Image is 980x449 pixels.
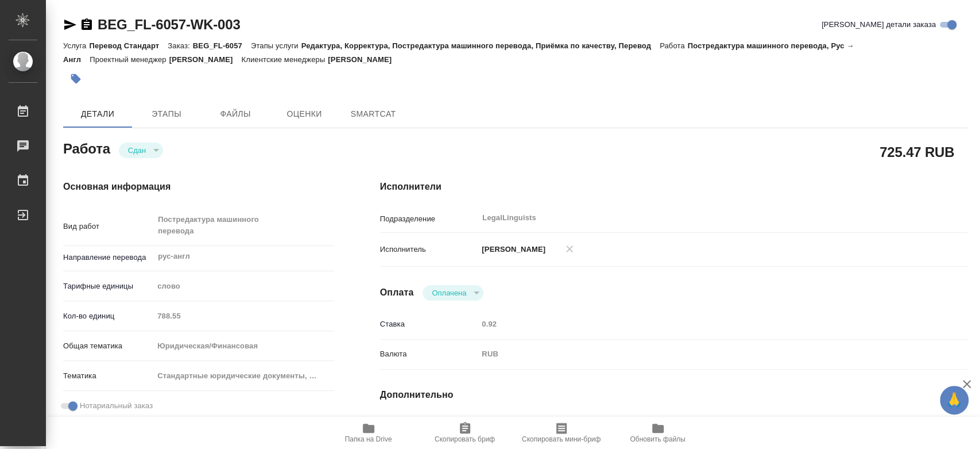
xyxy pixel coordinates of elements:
[169,55,242,64] p: [PERSON_NAME]
[660,41,688,50] p: Работа
[153,366,334,386] div: Стандартные юридические документы, договоры, уставы
[478,344,918,364] div: RUB
[80,400,153,412] span: Нотариальный заказ
[522,435,601,443] span: Скопировать мини-бриф
[98,17,240,32] a: BEG_FL-6057-WK-003
[63,137,110,158] h2: Работа
[301,41,660,50] p: Редактура, Корректура, Постредактура машинного перевода, Приёмка по качеству, Перевод
[423,285,483,301] div: Сдан
[380,388,967,402] h4: Дополнительно
[139,107,194,121] span: Этапы
[80,18,94,32] button: Скопировать ссылку
[328,55,400,64] p: [PERSON_NAME]
[63,41,89,50] p: Услуга
[63,340,153,352] p: Общая тематика
[380,180,967,194] h4: Исполнители
[89,41,168,50] p: Перевод Стандарт
[63,18,77,32] button: Скопировать ссылку для ЯМессенджера
[346,107,401,121] span: SmartCat
[380,286,414,300] h4: Оплата
[880,142,954,162] h2: 725.47 RUB
[153,277,334,296] div: слово
[513,417,610,449] button: Скопировать мини-бриф
[417,417,513,449] button: Скопировать бриф
[630,435,685,443] span: Обновить файлы
[63,180,334,194] h4: Основная информация
[193,41,251,50] p: BEG_FL-6057
[320,417,417,449] button: Папка на Drive
[125,145,149,155] button: Сдан
[63,221,153,232] p: Вид работ
[70,107,125,121] span: Детали
[277,107,332,121] span: Оценки
[822,19,936,30] span: [PERSON_NAME] детали заказа
[610,417,706,449] button: Обновить файлы
[380,213,478,225] p: Подразделение
[435,435,495,443] span: Скопировать бриф
[63,66,88,91] button: Добавить тэг
[478,316,918,332] input: Пустое поле
[380,318,478,330] p: Ставка
[242,55,328,64] p: Клиентские менеджеры
[63,281,153,292] p: Тарифные единицы
[940,386,969,415] button: 🙏
[345,435,392,443] span: Папка на Drive
[153,308,334,324] input: Пустое поле
[208,107,263,121] span: Файлы
[63,370,153,382] p: Тематика
[63,252,153,263] p: Направление перевода
[944,388,964,412] span: 🙏
[251,41,301,50] p: Этапы услуги
[119,143,163,158] div: Сдан
[153,336,334,356] div: Юридическая/Финансовая
[380,244,478,255] p: Исполнитель
[428,288,470,298] button: Оплачена
[380,348,478,360] p: Валюта
[63,310,153,322] p: Кол-во единиц
[168,41,192,50] p: Заказ:
[90,55,169,64] p: Проектный менеджер
[478,244,545,255] p: [PERSON_NAME]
